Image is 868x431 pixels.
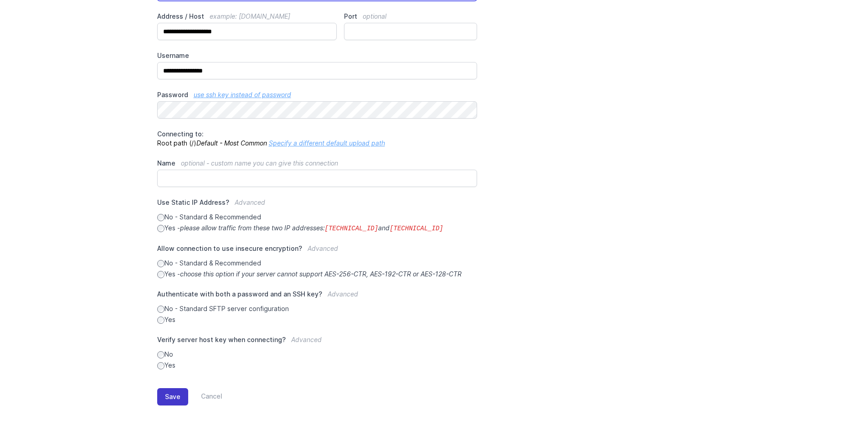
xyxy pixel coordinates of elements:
input: No - Standard SFTP server configuration [157,306,164,313]
label: No - Standard & Recommended [157,259,478,268]
label: Allow connection to use insecure encryption? [157,244,478,259]
span: Connecting to: [157,130,204,138]
label: Yes - [157,223,478,233]
a: Specify a different default upload path [269,139,385,147]
span: optional - custom name you can give this connection [181,159,338,167]
label: No - Standard SFTP server configuration [157,304,478,313]
i: Default - Most Common [196,139,267,147]
button: Save [157,388,188,405]
input: No - Standard & Recommended [157,260,164,267]
span: Advanced [328,290,358,298]
i: choose this option if your server cannot support AES-256-CTR, AES-192-CTR or AES-128-CTR [180,270,462,278]
input: No [157,351,164,358]
span: optional [363,12,386,20]
label: Authenticate with both a password and an SSH key? [157,290,478,304]
label: No [157,350,478,359]
span: Advanced [235,198,265,206]
span: Advanced [291,336,322,343]
label: Yes [157,315,478,324]
iframe: Drift Widget Chat Controller [822,385,857,420]
input: No - Standard & Recommended [157,214,164,221]
label: Yes [157,361,478,370]
label: No - Standard & Recommended [157,213,478,222]
code: [TECHNICAL_ID] [390,225,443,232]
label: Use Static IP Address? [157,198,478,213]
i: please allow traffic from these two IP addresses: and [180,224,443,232]
label: Verify server host key when connecting? [157,335,478,350]
label: Password [157,90,478,99]
label: Username [157,51,478,60]
label: Address / Host [157,12,337,21]
label: Port [344,12,477,21]
input: Yes -choose this option if your server cannot support AES-256-CTR, AES-192-CTR or AES-128-CTR [157,271,164,278]
a: Cancel [188,388,222,405]
span: example: [DOMAIN_NAME] [210,12,290,20]
p: Root path (/) [157,130,478,148]
span: Advanced [308,244,338,252]
input: Yes [157,317,164,324]
label: Name [157,159,478,168]
a: use ssh key instead of password [194,91,291,99]
label: Yes - [157,270,478,279]
input: Yes [157,362,164,369]
input: Yes -please allow traffic from these two IP addresses:[TECHNICAL_ID]and[TECHNICAL_ID] [157,225,164,232]
code: [TECHNICAL_ID] [325,225,379,232]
